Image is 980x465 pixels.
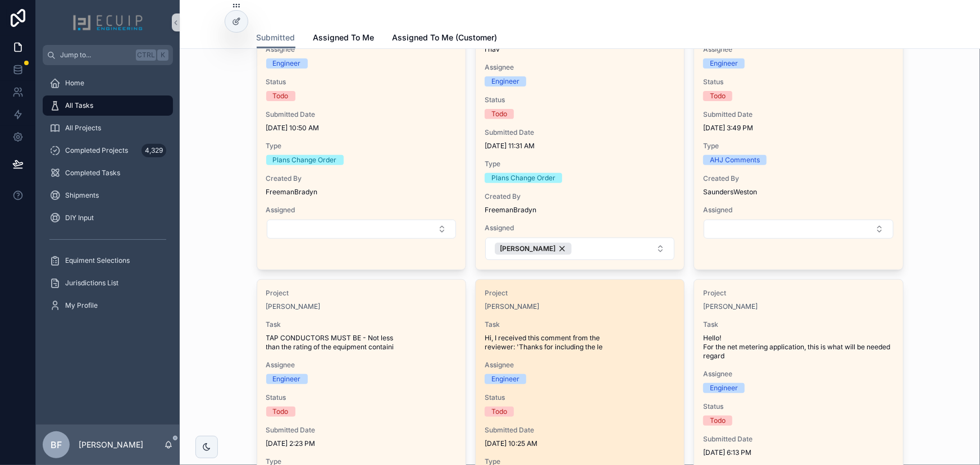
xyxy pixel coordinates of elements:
[266,361,457,370] span: Assignee
[65,79,84,88] span: Home
[485,334,675,352] span: Hi, I received this comment from the reviewer: 'Thanks for including the le
[710,91,726,101] div: Todo
[703,302,758,311] a: [PERSON_NAME]
[703,142,894,151] span: Type
[266,289,457,298] span: Project
[703,448,894,457] span: [DATE] 6:13 PM
[485,426,675,435] span: Submitted Date
[266,334,457,352] span: TAP CONDUCTORS MUST BE - Not less than the rating of the equipment containi
[491,109,507,119] div: Todo
[136,49,156,61] span: Ctrl
[43,185,173,206] a: Shipments
[491,173,555,183] div: Plans Change Order
[485,393,675,402] span: Status
[65,168,120,177] span: Completed Tasks
[491,374,519,384] div: Engineer
[79,439,143,450] p: [PERSON_NAME]
[703,435,894,444] span: Submitted Date
[491,76,519,86] div: Engineer
[703,174,894,183] span: Created By
[266,110,457,119] span: Submitted Date
[266,426,457,435] span: Submitted Date
[60,51,131,60] span: Jump to...
[703,206,894,215] span: Assigned
[43,73,173,93] a: Home
[43,140,173,161] a: Completed Projects4,329
[704,220,893,239] button: Select Button
[703,370,894,379] span: Assignee
[273,374,301,384] div: Engineer
[266,393,457,402] span: Status
[65,191,99,200] span: Shipments
[266,320,457,329] span: Task
[485,206,675,215] span: FreemanBradyn
[485,302,539,311] a: [PERSON_NAME]
[266,439,457,448] span: [DATE] 2:23 PM
[43,295,173,316] a: My Profile
[43,273,173,293] a: Jurisdictions List
[266,188,457,197] span: FreemanBradyn
[703,188,894,197] span: SaundersWeston
[266,124,457,133] span: [DATE] 10:50 AM
[703,320,894,329] span: Task
[495,243,572,255] button: Unselect 6
[710,58,738,69] div: Engineer
[703,124,894,133] span: [DATE] 3:49 PM
[257,28,295,49] a: Submitted
[703,334,894,361] span: Hello! For the net metering application, this is what will be needed regard
[485,142,675,151] span: [DATE] 11:31 AM
[43,163,173,183] a: Completed Tasks
[393,32,498,43] span: Assigned To Me (Customer)
[313,28,375,50] a: Assigned To Me
[703,402,894,411] span: Status
[65,124,101,133] span: All Projects
[266,302,321,311] a: [PERSON_NAME]
[266,45,457,54] span: Assignee
[710,416,726,426] div: Todo
[710,155,760,165] div: AHJ Comments
[266,142,457,151] span: Type
[703,45,894,54] span: Assignee
[703,289,894,298] span: Project
[65,213,94,222] span: DIY Input
[485,320,675,329] span: Task
[266,174,457,183] span: Created By
[710,383,738,393] div: Engineer
[43,45,173,65] button: Jump to...CtrlK
[485,361,675,370] span: Assignee
[51,438,62,452] span: BF
[485,192,675,201] span: Created By
[72,13,143,31] img: App logo
[273,155,337,165] div: Plans Change Order
[393,28,498,50] a: Assigned To Me (Customer)
[485,159,675,168] span: Type
[43,208,173,228] a: DIY Input
[500,244,555,253] span: [PERSON_NAME]
[142,144,166,157] div: 4,329
[703,110,894,119] span: Submitted Date
[485,289,675,298] span: Project
[485,238,674,260] button: Select Button
[266,77,457,86] span: Status
[266,206,457,215] span: Assigned
[43,95,173,116] a: All Tasks
[313,32,375,43] span: Assigned To Me
[257,32,295,43] span: Submitted
[65,256,130,265] span: Equiment Selections
[485,224,675,233] span: Assigned
[485,128,675,137] span: Submitted Date
[65,279,118,288] span: Jurisdictions List
[65,146,128,155] span: Completed Projects
[491,407,507,417] div: Todo
[273,58,301,69] div: Engineer
[267,220,456,239] button: Select Button
[485,439,675,448] span: [DATE] 10:25 AM
[273,91,289,101] div: Todo
[43,118,173,138] a: All Projects
[65,301,98,310] span: My Profile
[36,65,180,330] div: scrollable content
[703,77,894,86] span: Status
